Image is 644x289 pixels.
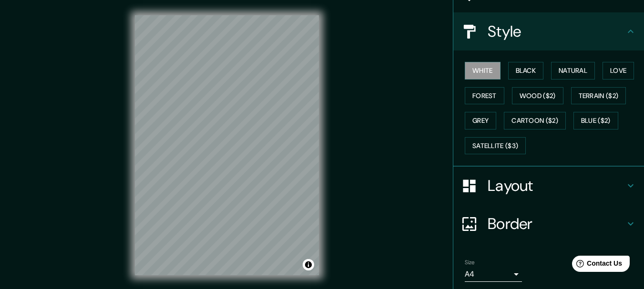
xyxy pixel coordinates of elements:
label: Size [465,259,475,267]
iframe: Help widget launcher [559,252,634,279]
h4: Layout [488,176,625,195]
button: Satellite ($3) [465,137,526,155]
button: Grey [465,112,496,130]
h4: Border [488,214,625,233]
h4: Style [488,22,625,41]
div: Layout [453,167,644,205]
button: Natural [551,62,595,80]
button: Cartoon ($2) [504,112,566,130]
button: Blue ($2) [573,112,618,130]
button: Love [603,62,634,80]
button: Toggle attribution [303,259,314,270]
div: Style [453,12,644,50]
canvas: Map [135,15,319,275]
button: Black [508,62,544,80]
button: White [465,62,501,80]
div: A4 [465,267,522,282]
button: Forest [465,87,504,105]
div: Border [453,205,644,243]
button: Terrain ($2) [571,87,626,105]
button: Wood ($2) [512,87,563,105]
